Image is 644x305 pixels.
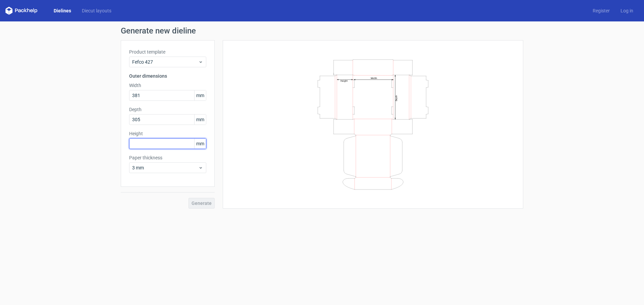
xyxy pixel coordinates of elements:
[194,90,206,100] span: mm
[129,73,206,79] h3: Outer dimensions
[340,79,347,82] text: Height
[615,7,639,14] a: Log in
[132,164,198,171] span: 3 mm
[194,139,206,149] span: mm
[194,115,206,125] span: mm
[121,27,523,35] h1: Generate new dieline
[48,7,76,14] a: Dielines
[76,7,117,14] a: Diecut layouts
[587,7,615,14] a: Register
[129,49,206,55] label: Product template
[129,82,206,89] label: Width
[371,76,377,79] text: Width
[129,106,206,113] label: Depth
[395,95,398,101] text: Depth
[129,130,206,137] label: Height
[129,154,206,161] label: Paper thickness
[132,59,198,65] span: Fefco 427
